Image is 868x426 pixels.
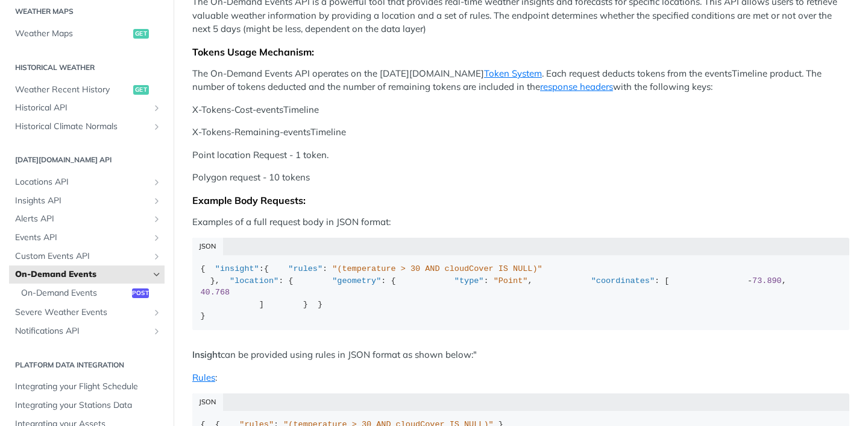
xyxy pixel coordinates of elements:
span: Historical Climate Normals [15,121,149,133]
a: Events APIShow subpages for Events API [9,229,165,247]
button: Show subpages for Events API [152,233,162,243]
p: X-Tokens-Cost-eventsTimeline [192,103,849,117]
span: "geometry" [332,276,381,285]
button: Show subpages for Custom Events API [152,252,162,261]
a: Custom Events APIShow subpages for Custom Events API [9,247,165,265]
span: On-Demand Events [21,287,129,299]
a: Token System [484,68,542,79]
span: "Point" [494,276,528,285]
span: "rules" [288,264,322,273]
div: { :{ : }, : { : { : , : [ , ] } } } [201,263,841,322]
a: Insights APIShow subpages for Insights API [9,192,165,210]
h2: Historical Weather [9,62,165,73]
span: get [133,85,149,95]
span: "location" [230,276,278,285]
button: Show subpages for Notifications API [152,326,162,336]
h2: [DATE][DOMAIN_NAME] API [9,154,165,165]
div: Example Body Requests: [192,194,849,206]
h2: Platform DATA integration [9,360,165,370]
h2: Weather Maps [9,6,165,17]
span: Severe Weather Events [15,307,149,319]
a: Rules [192,372,215,383]
a: Weather Recent Historyget [9,81,165,99]
a: Notifications APIShow subpages for Notifications API [9,322,165,340]
span: On-Demand Events [15,269,149,281]
span: Events API [15,232,149,244]
span: get [133,29,149,39]
p: X-Tokens-Remaining-eventsTimeline [192,126,849,139]
span: Integrating your Flight Schedule [15,381,162,393]
button: Show subpages for Historical Climate Normals [152,122,162,132]
span: 73.890 [752,276,782,285]
p: can be provided using rules in JSON format as shown below:" [192,348,849,362]
span: Locations API [15,176,149,188]
a: Integrating your Flight Schedule [9,378,165,396]
p: Point location Request - 1 token. [192,148,849,162]
a: Alerts APIShow subpages for Alerts API [9,210,165,228]
span: "type" [454,276,484,285]
strong: Insight [192,349,221,360]
a: Severe Weather EventsShow subpages for Severe Weather Events [9,304,165,322]
p: Polygon request - 10 tokens [192,171,849,185]
span: "(temperature > 30 AND cloudCover IS NULL)" [332,264,542,273]
button: Show subpages for Historical API [152,103,162,113]
span: - [747,276,752,285]
div: Tokens Usage Mechanism: [192,46,849,58]
button: Show subpages for Alerts API [152,214,162,224]
p: : [192,371,849,385]
span: "coordinates" [591,276,655,285]
a: response headers [540,81,613,92]
a: Weather Mapsget [9,25,165,43]
a: Integrating your Stations Data [9,396,165,415]
span: Custom Events API [15,250,149,262]
span: Alerts API [15,213,149,225]
p: The On-Demand Events API operates on the [DATE][DOMAIN_NAME] . Each request deducts tokens from t... [192,67,849,94]
p: Examples of a full request body in JSON format: [192,215,849,229]
span: Weather Maps [15,28,130,40]
a: Historical Climate NormalsShow subpages for Historical Climate Normals [9,118,165,136]
a: Historical APIShow subpages for Historical API [9,99,165,117]
button: Show subpages for Locations API [152,177,162,187]
a: On-Demand Eventspost [15,284,165,302]
span: Historical API [15,102,149,114]
button: Show subpages for Insights API [152,196,162,206]
span: Insights API [15,195,149,207]
span: 40.768 [201,288,230,297]
span: Integrating your Stations Data [15,399,162,412]
button: Hide subpages for On-Demand Events [152,270,162,279]
a: Locations APIShow subpages for Locations API [9,173,165,191]
a: On-Demand EventsHide subpages for On-Demand Events [9,265,165,284]
button: Show subpages for Severe Weather Events [152,308,162,317]
span: "insight" [215,264,259,273]
span: post [132,288,149,298]
span: Notifications API [15,325,149,337]
span: Weather Recent History [15,84,130,96]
